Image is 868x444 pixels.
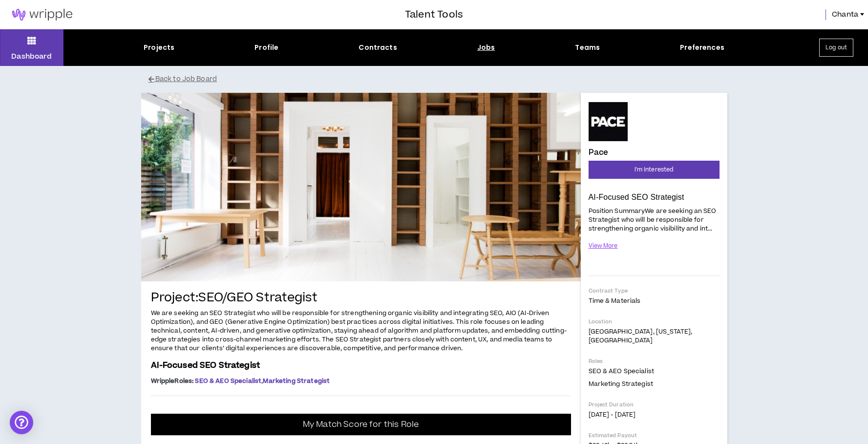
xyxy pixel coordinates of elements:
p: , [151,377,571,385]
h4: Project: SEO/GEO Strategist [151,291,571,305]
span: We are seeking an SEO Strategist who will be responsible for strengthening organic visibility and... [151,309,567,353]
p: Project Duration [589,401,720,408]
p: [DATE] - [DATE] [589,410,720,419]
p: Estimated Payout [589,432,720,439]
img: default-client-banner.png [141,93,581,281]
div: Profile [254,42,278,53]
div: Teams [575,42,600,53]
p: Dashboard [11,51,52,62]
p: My Match Score for this Role [303,420,419,429]
button: Back to Job Board [148,71,735,88]
button: View More [589,237,618,254]
div: Open Intercom Messenger [10,411,33,434]
div: Contracts [359,42,397,53]
span: AI-Focused SEO Strategist [151,359,260,371]
span: SEO & AEO Specialist [195,377,261,385]
p: Location [589,318,720,325]
p: Position SummaryWe are seeking an SEO Strategist who will be responsible for strengthening organi... [589,206,720,233]
span: Wripple Roles : [151,377,194,385]
h3: Talent Tools [405,7,463,22]
div: Preferences [680,42,724,53]
p: [GEOGRAPHIC_DATA], [US_STATE], [GEOGRAPHIC_DATA] [589,327,720,345]
span: Chanta [832,9,858,20]
p: Roles [589,358,720,365]
p: AI-Focused SEO Strategist [589,192,720,202]
span: SEO & AEO Specialist [589,367,654,376]
span: Marketing Strategist [589,380,653,388]
p: Time & Materials [589,296,720,305]
h4: Pace [589,148,609,157]
button: Log out [819,39,853,57]
div: Projects [144,42,174,53]
span: I'm Interested [635,165,674,174]
span: Marketing Strategist [263,377,330,385]
p: Contract Type [589,287,720,295]
button: I'm Interested [589,161,720,179]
